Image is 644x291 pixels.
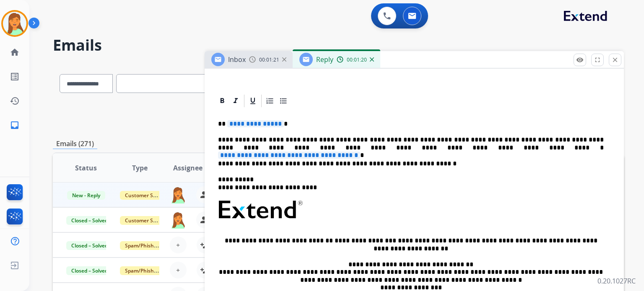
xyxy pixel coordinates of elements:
[10,47,20,57] mat-icon: home
[67,191,105,200] span: New - Reply
[10,96,20,106] mat-icon: history
[176,265,180,275] span: +
[120,241,166,250] span: Spam/Phishing
[200,190,210,200] mat-icon: person_remove
[597,276,636,286] p: 0.20.1027RC
[120,216,174,225] span: Customer Support
[264,95,276,107] div: Ordered List
[200,215,210,225] mat-icon: person_remove
[53,37,624,54] h2: Emails
[216,95,229,107] div: Bold
[200,265,210,275] mat-icon: person_add
[66,216,113,225] span: Closed – Solved
[247,95,259,107] div: Underline
[176,240,180,250] span: +
[259,57,279,63] span: 00:01:21
[120,266,166,275] span: Spam/Phishing
[594,56,601,64] mat-icon: fullscreen
[120,191,174,200] span: Customer Support
[347,57,367,63] span: 00:01:20
[316,55,333,64] span: Reply
[576,56,584,64] mat-icon: remove_red_eye
[277,95,290,107] div: Bullet List
[170,237,187,253] button: +
[228,55,246,64] span: Inbox
[53,139,97,149] p: Emails (271)
[173,163,203,173] span: Assignee
[170,186,186,203] img: agent-avatar
[10,72,20,82] mat-icon: list_alt
[66,241,113,250] span: Closed – Solved
[10,120,20,130] mat-icon: inbox
[66,266,113,275] span: Closed – Solved
[200,240,210,250] mat-icon: person_add
[3,12,26,35] img: avatar
[75,163,97,173] span: Status
[170,211,186,229] img: agent-avatar
[229,95,242,107] div: Italic
[132,163,148,173] span: Type
[170,262,187,278] button: +
[611,56,619,64] mat-icon: close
